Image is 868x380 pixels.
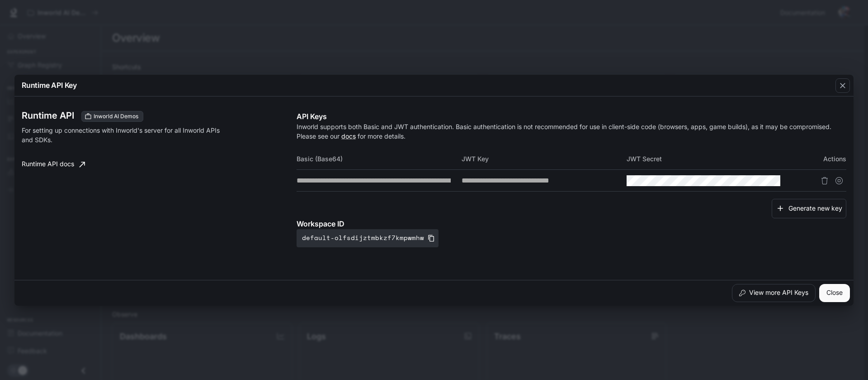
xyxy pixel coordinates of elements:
p: Workspace ID [297,218,846,229]
button: default-olfsdijztmbkzf7kmpwmhw [297,229,439,247]
p: For setting up connections with Inworld's server for all Inworld APIs and SDKs. [22,125,222,144]
button: View more API Keys [732,284,816,302]
th: Basic (Base64) [297,148,462,170]
p: Inworld supports both Basic and JWT authentication. Basic authentication is not recommended for u... [297,122,846,141]
div: These keys will apply to your current workspace only [81,111,143,122]
th: Actions [791,148,846,170]
button: Suspend API key [832,173,846,188]
a: docs [341,132,356,140]
a: Runtime API docs [18,155,89,173]
p: Runtime API Key [22,80,77,91]
span: Inworld AI Demos [90,112,142,120]
button: Generate new key [772,199,846,218]
h3: Runtime API [22,111,74,120]
th: JWT Key [462,148,627,170]
th: JWT Secret [627,148,792,170]
button: Close [819,284,850,302]
p: API Keys [297,111,846,122]
button: Delete API key [817,173,832,188]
